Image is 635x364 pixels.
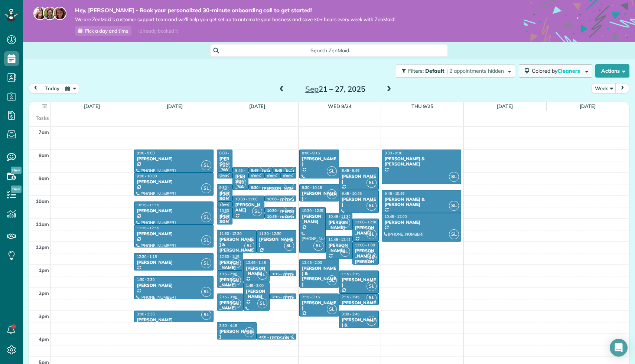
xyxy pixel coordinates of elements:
span: 3:00 - 3:45 [342,312,359,317]
span: Cleaners [557,68,581,74]
div: [PERSON_NAME] [259,237,294,247]
div: [PERSON_NAME] [136,283,211,288]
span: SL [201,212,211,222]
div: [PERSON_NAME] [302,156,337,167]
div: [PERSON_NAME] [219,214,231,235]
span: SL [201,183,211,193]
span: 1:45 - 3:00 [246,283,264,288]
div: [PERSON_NAME] [262,169,298,174]
span: 2pm [39,290,49,296]
span: SL [367,229,377,239]
div: [PERSON_NAME] [136,260,211,265]
div: [PERSON_NAME] - [PERSON_NAME] [302,191,337,212]
span: New [11,186,22,193]
span: 9am [39,175,49,181]
button: Colored byCleaners [519,64,592,78]
span: 11am [36,221,49,227]
a: Filters: Default | 2 appointments hidden [392,64,515,78]
span: SL [236,178,246,188]
div: [PERSON_NAME] [235,202,262,213]
span: 1pm [39,267,49,273]
span: 2:15 - 3:15 [302,295,320,299]
span: 8:45 - 9:45 [342,168,359,173]
span: 7am [39,129,49,135]
button: Week [592,83,616,93]
div: [PERSON_NAME] [219,277,241,288]
span: 8am [39,152,49,158]
span: 2:15 - 2:45 [342,295,359,299]
span: SL [257,298,267,308]
button: next [615,83,629,93]
span: SL [252,206,262,216]
div: [PERSON_NAME] [245,289,267,299]
span: SL [201,287,211,297]
a: Wed 9/24 [328,103,352,109]
span: 11:00 - 12:00 [355,220,377,224]
span: SL [201,235,211,245]
span: SL [340,247,350,257]
span: 9:45 - 10:45 [342,191,362,196]
a: [DATE] [249,103,265,109]
div: [PERSON_NAME] [230,174,266,180]
span: SL [231,275,241,285]
span: 12:00 - 1:00 [355,243,375,247]
div: [PERSON_NAME] [136,231,211,236]
span: 12pm [36,244,49,250]
span: Filters: [408,68,424,74]
span: Tasks [36,115,49,121]
span: Pick a day and time [85,28,128,34]
div: I already booked it [133,26,182,36]
span: New [11,167,22,174]
span: SL [244,241,254,251]
div: [PERSON_NAME] [136,208,211,213]
div: [PERSON_NAME] [283,272,319,278]
span: Sep [305,84,319,94]
span: 2:15 - 3:00 [219,295,237,299]
span: 1:15 - 2:15 [342,272,359,276]
h2: 21 – 27, 2025 [289,85,382,93]
span: SL [367,281,377,291]
div: [PERSON_NAME] [328,220,350,230]
a: Pick a day and time [75,26,131,36]
img: michelle-19f622bdf1676172e81f8f8fba1fb50e276960ebfe0243fe18214015130c80e4.jpg [53,7,66,20]
span: 8:00 - 9:00 [137,151,154,155]
span: SL [244,327,254,337]
span: SL [367,252,377,262]
div: [PERSON_NAME] [219,191,231,212]
a: [DATE] [167,103,183,109]
div: [PERSON_NAME] [302,300,337,311]
div: [PERSON_NAME] [341,277,377,288]
a: [DATE] [497,103,513,109]
span: 3pm [39,313,49,319]
div: [PERSON_NAME] & [PERSON_NAME] [341,317,377,339]
span: SL [257,270,267,280]
span: SL [201,160,211,170]
div: [PERSON_NAME] [384,220,459,225]
span: 10:45 - 11:30 [328,214,351,219]
span: SL [327,166,337,176]
div: [PERSON_NAME] [235,174,246,195]
span: 10:00 - 11:00 [235,197,257,201]
span: 4pm [39,336,49,342]
span: SL [367,178,377,188]
span: SL [327,189,337,199]
span: Default [425,68,445,74]
span: 9:45 - 10:45 [384,191,404,196]
span: 11:15 - 12:15 [137,226,159,230]
div: [PERSON_NAME] [328,243,350,253]
span: 1:30 - 2:30 [137,277,154,282]
span: SL [220,189,230,199]
span: SL [449,201,459,211]
div: [PERSON_NAME] & [PERSON_NAME] [219,237,254,258]
div: [PERSON_NAME] & [PERSON_NAME] [280,209,357,214]
div: [PERSON_NAME] [280,215,316,220]
div: Open Intercom Messenger [610,339,628,357]
div: [PERSON_NAME] & [PERSON_NAME] [384,197,459,207]
span: 10:30 - 12:30 [302,208,324,213]
div: [PERSON_NAME] [219,260,241,270]
span: SL [313,241,323,251]
span: 12:30 - 1:15 [219,254,240,259]
img: jorge-587dff0eeaa6aab1f244e6dc62b8924c3b6ad411094392a53c71c6c4a576187d.jpg [43,7,56,20]
span: 3:30 - 4:15 [219,323,237,328]
button: prev [29,83,43,93]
